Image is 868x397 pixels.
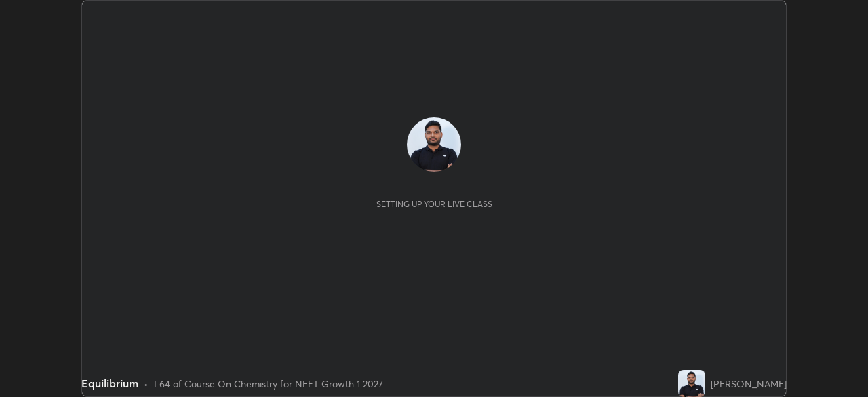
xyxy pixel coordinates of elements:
div: Setting up your live class [376,199,492,209]
div: L64 of Course On Chemistry for NEET Growth 1 2027 [154,377,383,391]
div: • [144,377,149,391]
div: Equilibrium [81,375,138,392]
div: [PERSON_NAME] [711,377,787,391]
img: 383b66c0c3614af79ab0dc2b19d8be9a.jpg [407,117,461,172]
img: 383b66c0c3614af79ab0dc2b19d8be9a.jpg [678,370,705,397]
